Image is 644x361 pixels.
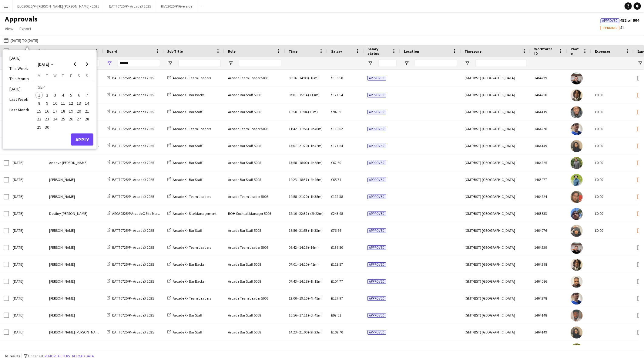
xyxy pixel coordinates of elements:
[224,239,285,256] div: Arcade Team Leader 5006
[112,228,154,233] span: BATT0725/P - ArcadeX 2025
[173,296,211,300] span: Arcade X - Team Leaders
[228,49,236,54] span: Role
[67,91,75,99] button: 05-09-2025
[112,245,154,250] span: BATT0725/P - ArcadeX 2025
[461,290,531,307] div: (GMT/BST) [GEOGRAPHIC_DATA]
[107,194,154,199] a: BATT0725/P - ArcadeX 2025
[224,120,285,137] div: Arcade Team Leader 5006
[13,49,21,54] span: Date
[107,279,154,284] a: BATT0725/P - ArcadeX 2025
[299,93,307,97] span: 15:14
[112,177,154,182] span: BATT0725/P - ArcadeX 2025
[465,61,470,66] button: Open Filter Menu
[45,205,103,222] div: Destiny [PERSON_NAME]
[59,92,67,99] span: 4
[531,120,567,137] div: 1464278
[45,290,103,307] div: [PERSON_NAME]
[571,140,583,152] img: Shusmita Shusmita
[224,87,285,103] div: Arcade Bar Staff 5008
[112,76,154,80] span: BATT0725/P - ArcadeX 2025
[531,222,567,239] div: 1464076
[289,49,297,54] span: Time
[45,256,103,273] div: [PERSON_NAME]
[571,225,583,237] img: Conor Doherty
[531,239,567,256] div: 1464229
[67,92,75,99] span: 5
[167,93,204,97] a: Arcade X - Bar Backs
[107,211,173,216] a: ARCA0825/P Arcade X Site Management
[289,126,297,131] span: 11:42
[67,107,75,115] span: 19
[59,107,67,115] button: 18-09-2025
[224,324,285,340] div: Arcade Bar Staff 5008
[51,91,59,99] button: 03-09-2025
[224,341,285,357] div: Arcade Bar Staff 5008
[43,99,51,107] button: 09-09-2025
[167,211,216,216] a: Arcade X - Site Management
[51,99,59,107] button: 10-09-2025
[224,273,285,290] div: Arcade Bar Staff 5008
[167,279,204,284] a: Arcade X - Bar Backs
[239,60,281,67] input: Role Filter Input
[461,273,531,290] div: (GMT/BST) [GEOGRAPHIC_DATA]
[289,76,297,80] span: 06:16
[571,174,583,186] img: Patrick Mawoneyi
[107,245,154,250] a: BATT0725/P - ArcadeX 2025
[35,92,43,99] span: 1
[531,137,567,154] div: 1464149
[167,61,173,66] button: Open Filter Menu
[475,60,527,67] input: Timezone Filter Input
[35,123,43,131] button: 29-09-2025
[571,259,583,271] img: Moses Kalule
[9,307,45,323] div: [DATE]
[107,262,154,267] a: BATT0725/P - ArcadeX 2025
[461,154,531,171] div: (GMT/BST) [GEOGRAPHIC_DATA]
[44,107,51,115] span: 16
[81,58,93,70] button: Next month
[173,177,202,182] span: Arcade X - Bar Staff
[571,106,583,118] img: Kearne Phillips-Bailey
[173,143,202,148] span: Arcade X - Bar Staff
[461,70,531,86] div: (GMT/BST) [GEOGRAPHIC_DATA]
[173,160,202,165] span: Arcade X - Bar Staff
[6,53,33,63] li: [DATE]
[83,91,91,99] button: 07-09-2025
[601,25,624,30] span: 41
[461,222,531,239] div: (GMT/BST) [GEOGRAPHIC_DATA]
[571,242,583,254] img: Preston Marquez
[43,91,51,99] button: 02-09-2025
[52,92,59,99] span: 3
[75,115,83,123] span: 27
[59,100,67,107] span: 11
[59,107,67,115] span: 18
[75,91,83,99] button: 06-09-2025
[118,60,160,67] input: Board Filter Input
[173,228,202,233] span: Arcade X - Bar Staff
[571,293,583,305] img: Charlie Howard
[35,115,43,123] span: 22
[602,19,618,23] span: Approved
[83,100,91,107] span: 14
[52,100,59,107] span: 10
[107,313,154,317] a: BATT0725/P - ArcadeX 2025
[297,110,299,114] span: -
[173,262,204,267] span: Arcade X - Bar Backs
[62,73,64,78] span: T
[112,194,154,199] span: BATT0725/P - ArcadeX 2025
[45,341,103,357] div: Andave [PERSON_NAME]
[167,177,202,182] a: Arcade X - Bar Staff
[71,133,93,146] button: Apply
[461,256,531,273] div: (GMT/BST) [GEOGRAPHIC_DATA]
[571,208,583,220] img: Destiny Olusegun
[637,61,643,66] button: Open Filter Menu
[173,330,202,334] span: Arcade X - Bar Staff
[465,49,481,54] span: Timezone
[67,115,75,123] span: 26
[59,91,67,99] button: 04-09-2025
[107,110,154,114] a: BATT0725/P - ArcadeX 2025
[224,205,285,222] div: BOH Cocktail Manager 5006
[224,154,285,171] div: Arcade Bar Staff 5008
[289,93,297,97] span: 07:01
[51,115,59,123] button: 24-09-2025
[299,76,307,80] span: 14:00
